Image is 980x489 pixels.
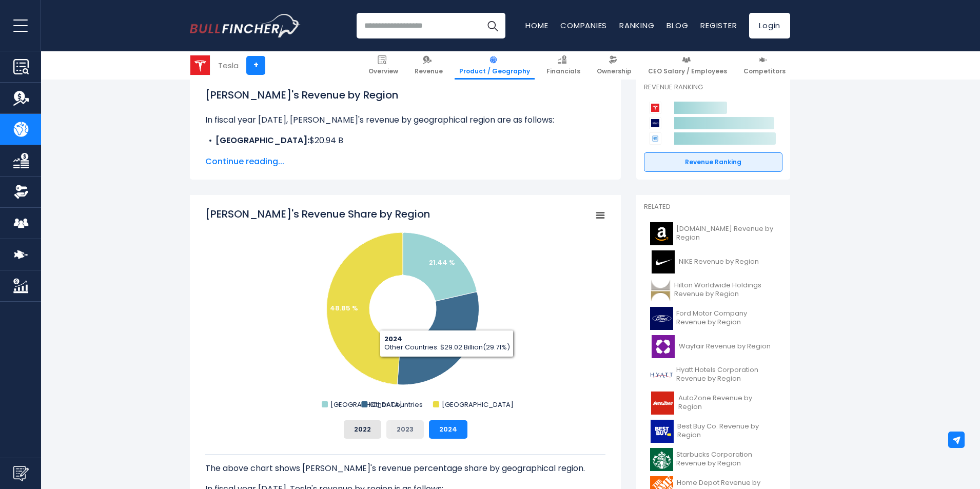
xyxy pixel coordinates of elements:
[679,258,759,266] span: NIKE Revenue by Region
[650,307,673,330] img: F logo
[644,389,782,417] a: AutoZone Revenue by Region
[644,445,782,474] a: Starbucks Corporation Revenue by Region
[650,279,671,302] img: HLT logo
[368,67,398,75] span: Overview
[370,400,423,409] text: Other Countries
[650,420,674,443] img: BBY logo
[190,14,301,37] img: Bullfincher logo
[649,117,661,129] img: Ford Motor Company competitors logo
[649,132,661,145] img: General Motors Company competitors logo
[676,225,776,242] span: [DOMAIN_NAME] Revenue by Region
[205,87,605,103] h1: [PERSON_NAME]'s Revenue by Region
[678,394,776,412] span: AutoZone Revenue by Region
[205,147,605,159] li: $29.02 B
[410,51,447,80] a: Revenue
[743,67,786,75] span: Competitors
[644,361,782,389] a: Hyatt Hotels Corporation Revenue by Region
[667,20,688,31] a: Blog
[546,67,580,75] span: Financials
[480,13,505,38] button: Search
[442,400,514,409] text: [GEOGRAPHIC_DATA]
[650,448,673,471] img: SBUX logo
[677,422,776,440] span: Best Buy Co. Revenue by Region
[644,152,782,172] a: Revenue Ranking
[215,147,285,159] b: Other Countries:
[205,134,605,147] li: $20.94 B
[330,303,358,313] text: 48.85 %
[676,451,776,468] span: Starbucks Corporation Revenue by Region
[644,304,782,332] a: Ford Motor Company Revenue by Region
[205,207,430,221] tspan: [PERSON_NAME]'s Revenue Share by Region
[679,342,771,351] span: Wayfair Revenue by Region
[650,222,673,245] img: AMZN logo
[415,67,443,75] span: Revenue
[525,20,548,31] a: Home
[644,276,782,304] a: Hilton Worldwide Holdings Revenue by Region
[648,67,727,75] span: CEO Salary / Employees
[205,155,605,168] span: Continue reading...
[205,207,605,412] svg: Tesla's Revenue Share by Region
[215,134,309,146] b: [GEOGRAPHIC_DATA]:
[644,417,782,445] a: Best Buy Co. Revenue by Region
[190,14,300,37] a: Go to homepage
[749,13,790,38] a: Login
[592,51,636,80] a: Ownership
[205,462,605,475] p: The above chart shows [PERSON_NAME]'s revenue percentage share by geographical region.
[650,363,673,386] img: H logo
[650,335,676,358] img: W logo
[674,281,776,299] span: Hilton Worldwide Holdings Revenue by Region
[619,20,654,31] a: Ranking
[644,332,782,361] a: Wayfair Revenue by Region
[644,83,782,92] p: Revenue Ranking
[386,420,424,439] button: 2023
[190,55,210,75] img: TSLA logo
[644,220,782,248] a: [DOMAIN_NAME] Revenue by Region
[650,392,675,415] img: AZO logo
[650,250,676,273] img: NKE logo
[739,51,790,80] a: Competitors
[560,20,607,31] a: Companies
[205,114,605,126] p: In fiscal year [DATE], [PERSON_NAME]'s revenue by geographical region are as follows:
[542,51,585,80] a: Financials
[13,184,29,200] img: Ownership
[644,203,782,211] p: Related
[455,51,535,80] a: Product / Geography
[676,309,776,327] span: Ford Motor Company Revenue by Region
[644,248,782,276] a: NIKE Revenue by Region
[649,102,661,114] img: Tesla competitors logo
[597,67,632,75] span: Ownership
[364,51,403,80] a: Overview
[218,60,239,71] div: Tesla
[437,345,461,355] text: 29.71 %
[246,56,265,75] a: +
[676,366,776,383] span: Hyatt Hotels Corporation Revenue by Region
[330,400,402,409] text: [GEOGRAPHIC_DATA]
[700,20,737,31] a: Register
[429,258,455,267] text: 21.44 %
[429,420,467,439] button: 2024
[344,420,381,439] button: 2022
[459,67,530,75] span: Product / Geography
[643,51,732,80] a: CEO Salary / Employees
